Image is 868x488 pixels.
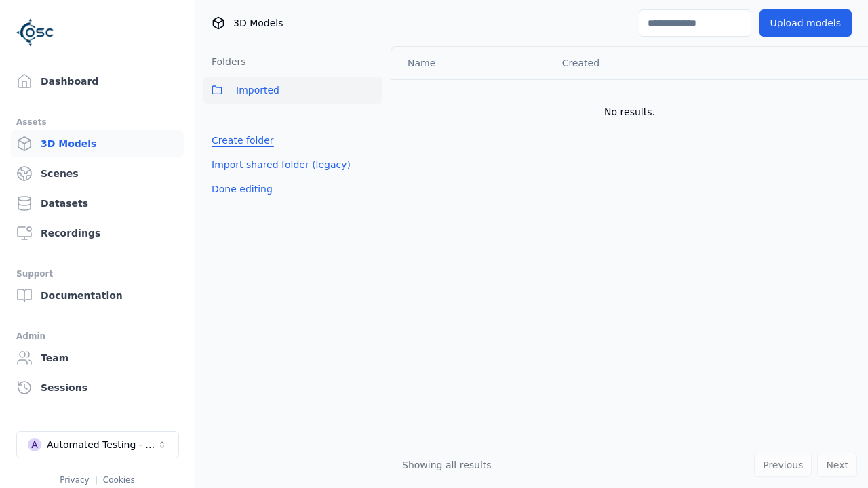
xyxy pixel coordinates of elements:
[11,68,184,95] a: Dashboard
[11,220,184,247] a: Recordings
[203,55,246,68] h3: Folders
[391,79,868,144] td: No results.
[11,190,184,217] a: Datasets
[11,282,184,309] a: Documentation
[203,177,281,201] button: Done editing
[233,16,283,30] span: 3D Models
[28,438,41,451] div: A
[47,438,157,451] div: Automated Testing - Playwright
[95,475,98,485] span: |
[16,14,54,52] img: Logo
[11,344,184,371] a: Team
[203,152,359,177] button: Import shared folder (legacy)
[16,114,178,130] div: Assets
[203,128,282,152] button: Create folder
[16,431,179,458] button: Select a workspace
[402,460,492,470] span: Showing all results
[236,82,279,98] span: Imported
[203,77,382,104] button: Imported
[11,160,184,187] a: Scenes
[391,47,551,79] th: Name
[16,266,178,282] div: Support
[11,130,184,157] a: 3D Models
[16,328,178,344] div: Admin
[212,134,274,147] a: Create folder
[551,47,715,79] th: Created
[103,475,135,485] a: Cookies
[11,374,184,401] a: Sessions
[212,158,351,171] a: Import shared folder (legacy)
[60,475,89,485] a: Privacy
[759,9,852,37] button: Upload models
